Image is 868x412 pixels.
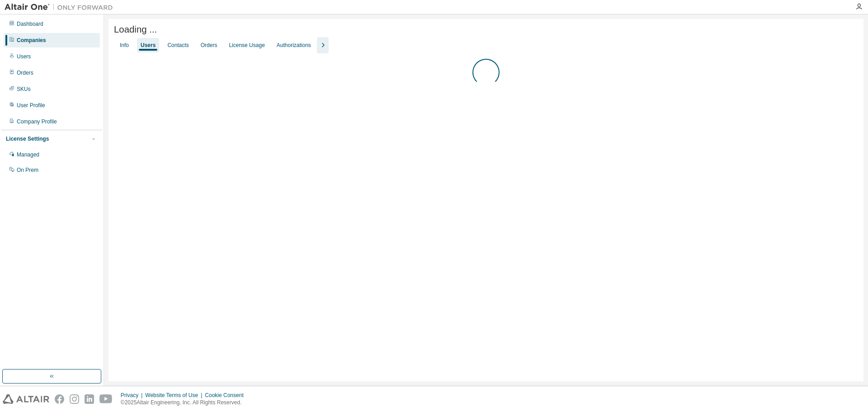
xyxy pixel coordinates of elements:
div: User Profile [17,102,45,109]
p: © 2025 Altair Engineering, Inc. All Rights Reserved. [121,399,249,407]
span: Loading ... [114,24,157,35]
img: linkedin.svg [85,394,94,404]
div: SKUs [17,85,31,93]
div: On Prem [17,166,38,174]
img: facebook.svg [55,394,64,404]
div: Authorizations [277,42,311,49]
div: Users [17,53,31,60]
div: Users [141,42,156,49]
div: Orders [201,42,217,49]
div: Orders [17,69,33,76]
div: Company Profile [17,118,57,125]
img: youtube.svg [99,394,113,404]
img: altair_logo.svg [3,394,49,404]
div: Contacts [167,42,189,49]
img: Altair One [5,3,118,12]
div: Managed [17,151,39,158]
div: Website Terms of Use [145,392,205,399]
img: instagram.svg [70,394,79,404]
div: Privacy [121,392,145,399]
div: License Settings [6,135,49,142]
div: License Usage [229,42,264,49]
div: Info [120,42,129,49]
div: Cookie Consent [205,392,249,399]
div: Companies [17,37,46,44]
div: Dashboard [17,20,43,28]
